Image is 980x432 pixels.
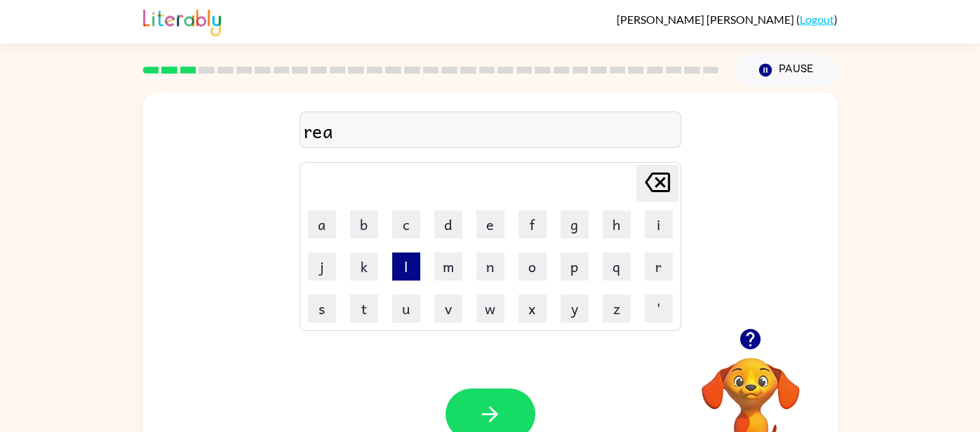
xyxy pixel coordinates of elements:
[617,13,838,26] div: ( )
[617,13,796,26] span: [PERSON_NAME] [PERSON_NAME]
[476,295,504,323] button: w
[476,210,504,238] button: e
[800,13,834,26] a: Logout
[561,252,589,281] button: p
[561,295,589,323] button: y
[392,252,420,281] button: l
[603,295,631,323] button: z
[518,295,546,323] button: x
[603,252,631,281] button: q
[308,295,336,323] button: s
[308,210,336,238] button: a
[434,252,462,281] button: m
[304,116,677,145] div: rea
[434,295,462,323] button: v
[736,54,838,86] button: Pause
[645,252,673,281] button: r
[350,252,378,281] button: k
[518,252,546,281] button: o
[392,295,420,323] button: u
[518,210,546,238] button: f
[308,252,336,281] button: j
[392,210,420,238] button: c
[143,6,221,36] img: Literably
[350,295,378,323] button: t
[476,252,504,281] button: n
[645,295,673,323] button: '
[645,210,673,238] button: i
[350,210,378,238] button: b
[603,210,631,238] button: h
[434,210,462,238] button: d
[561,210,589,238] button: g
